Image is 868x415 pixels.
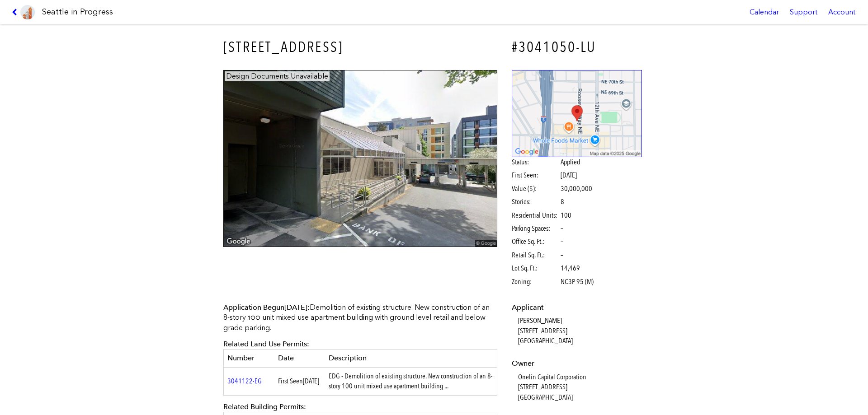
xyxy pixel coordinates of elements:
[223,340,309,348] span: Related Land Use Permits:
[512,277,559,287] span: Zoning:
[512,303,642,312] dt: Applicant
[518,316,642,346] dd: [PERSON_NAME] [STREET_ADDRESS] [GEOGRAPHIC_DATA]
[512,197,559,207] span: Stories:
[561,171,577,179] span: [DATE]
[223,303,310,312] span: Application Begun :
[325,367,497,395] td: EDG - Demolition of existing structure. New construction of an 8-story 100 unit mixed use apartme...
[224,350,274,367] th: Number
[561,250,563,260] span: –
[20,5,35,19] img: favicon-96x96.png
[223,70,497,247] img: 6615_ROOSEVELT_WAY_NE_SEATTLE.jpg
[284,303,307,312] span: [DATE]
[561,277,594,287] span: NC3P-95 (M)
[512,237,559,247] span: Office Sq. Ft.:
[512,170,559,180] span: First Seen:
[227,377,262,385] a: 3041122-EG
[561,197,564,207] span: 8
[561,224,563,233] span: –
[512,184,559,194] span: Value ($):
[223,303,497,333] p: Demolition of existing structure. New construction of an 8-story 100 unit mixed use apartment bui...
[561,263,580,273] span: 14,469
[561,184,592,194] span: 30,000,000
[512,70,642,157] img: staticmap
[512,263,559,273] span: Lot Sq. Ft.:
[512,157,559,167] span: Status:
[225,71,330,81] figcaption: Design Documents Unavailable
[274,367,325,395] td: First Seen
[561,237,563,247] span: –
[512,37,642,57] h4: #3041050-LU
[512,210,559,220] span: Residential Units:
[512,250,559,260] span: Retail Sq. Ft.:
[561,157,580,167] span: Applied
[274,350,325,367] th: Date
[518,372,642,402] dd: Onelin Capital Corporation [STREET_ADDRESS] [GEOGRAPHIC_DATA]
[325,350,497,367] th: Description
[561,210,571,220] span: 100
[303,377,319,385] span: [DATE]
[223,402,306,411] span: Related Building Permits:
[42,6,113,18] h1: Seattle in Progress
[223,37,497,57] h3: [STREET_ADDRESS]
[512,359,642,368] dt: Owner
[512,224,559,233] span: Parking Spaces:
